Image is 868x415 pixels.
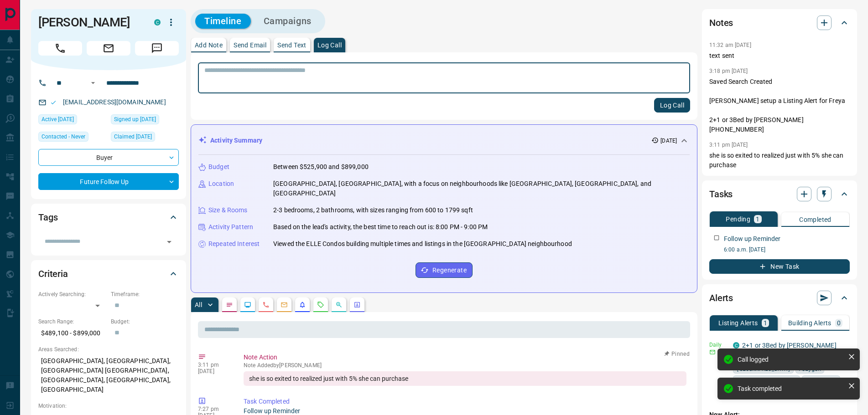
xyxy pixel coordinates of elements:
[277,42,307,48] p: Send Text
[733,342,739,348] div: condos.ca
[273,239,572,249] p: Viewed the ELLE Condos building multiple times and listings in the [GEOGRAPHIC_DATA] neighbourhood
[208,179,234,189] p: Location
[660,137,677,145] p: [DATE]
[198,132,690,149] div: Activity Summary[DATE]
[154,19,161,26] div: condos.ca
[111,132,179,144] div: Wed Aug 13 2025
[88,77,99,88] button: Open
[837,320,841,326] p: 0
[244,371,686,386] div: she is so exited to realized just with 5% she can purchase
[38,318,106,326] p: Search Range:
[38,15,140,30] h1: [PERSON_NAME]
[724,246,850,254] p: 6:00 a.m. [DATE]
[226,301,233,308] svg: Notes
[764,320,767,326] p: 1
[195,302,202,308] p: All
[799,216,832,223] p: Completed
[198,362,230,368] p: 3:11 pm
[208,222,253,232] p: Activity Pattern
[38,114,106,127] div: Thu Aug 14 2025
[255,14,321,29] button: Campaigns
[724,234,780,244] p: Follow up Reminder
[709,349,716,355] svg: Email
[317,42,342,48] p: Log Call
[208,239,260,249] p: Repeated Interest
[38,402,179,410] p: Motivation:
[273,205,473,215] p: 2-3 bedrooms, 2 bathrooms, with sizes ranging from 600 to 1799 sqft
[709,15,733,30] h2: Notes
[244,397,686,406] p: Task Completed
[244,353,686,362] p: Note Action
[756,216,759,222] p: 1
[63,98,166,106] a: [EMAIL_ADDRESS][DOMAIN_NAME]
[234,42,266,48] p: Send Email
[114,115,156,124] span: Signed up [DATE]
[709,151,850,170] p: she is so exited to realized just with 5% she can purchase
[299,301,306,308] svg: Listing Alerts
[788,320,832,326] p: Building Alerts
[353,301,361,308] svg: Agent Actions
[709,259,850,274] button: New Task
[111,318,179,326] p: Budget:
[281,301,288,308] svg: Emails
[42,115,74,124] span: Active [DATE]
[709,68,748,74] p: 3:18 pm [DATE]
[742,342,837,359] a: 2+1 or 3Bed by [PERSON_NAME] [PHONE_NUMBER]
[709,183,850,205] div: Tasks
[208,205,248,215] p: Size & Rooms
[664,350,690,358] button: Pinned
[273,162,369,172] p: Between $525,900 and $899,000
[198,368,230,374] p: [DATE]
[38,263,179,285] div: Criteria
[42,132,85,141] span: Contacted - Never
[654,98,690,113] button: Log Call
[38,354,179,397] p: [GEOGRAPHIC_DATA], [GEOGRAPHIC_DATA], [GEOGRAPHIC_DATA] [GEOGRAPHIC_DATA], [GEOGRAPHIC_DATA], [GE...
[38,326,106,341] p: $489,100 - $899,000
[111,114,179,127] div: Sun Sep 12 2021
[50,99,57,106] svg: Email Valid
[335,301,343,308] svg: Opportunities
[38,290,106,298] p: Actively Searching:
[87,41,130,56] span: Email
[738,356,844,363] div: Call logged
[273,222,488,232] p: Based on the lead's activity, the best time to reach out is: 8:00 PM - 9:00 PM
[262,301,270,308] svg: Calls
[709,42,751,48] p: 11:32 am [DATE]
[208,162,229,172] p: Budget
[111,290,179,298] p: Timeframe:
[135,41,179,56] span: Message
[210,136,262,145] p: Activity Summary
[195,14,251,29] button: Timeline
[38,206,179,228] div: Tags
[718,320,758,326] p: Listing Alerts
[163,236,176,248] button: Open
[38,266,68,281] h2: Criteria
[317,301,324,308] svg: Requests
[198,406,230,412] p: 7:27 pm
[114,132,152,141] span: Claimed [DATE]
[709,291,733,305] h2: Alerts
[709,287,850,309] div: Alerts
[709,142,748,148] p: 3:11 pm [DATE]
[709,77,850,134] p: Saved Search Created [PERSON_NAME] setup a Listing Alert for Freya 2+1 or 3Bed by [PERSON_NAME] [...
[273,179,690,198] p: [GEOGRAPHIC_DATA], [GEOGRAPHIC_DATA], with a focus on neighbourhoods like [GEOGRAPHIC_DATA], [GEO...
[38,210,57,225] h2: Tags
[709,187,733,201] h2: Tasks
[738,385,844,392] div: Task completed
[709,341,728,349] p: Daily
[38,149,179,166] div: Buyer
[38,41,82,56] span: Call
[416,262,473,278] button: Regenerate
[195,42,223,48] p: Add Note
[709,51,850,61] p: text sent
[244,362,686,369] p: Note Added by [PERSON_NAME]
[38,345,179,354] p: Areas Searched:
[38,173,179,190] div: Future Follow Up
[709,12,850,34] div: Notes
[726,216,750,222] p: Pending
[244,301,251,308] svg: Lead Browsing Activity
